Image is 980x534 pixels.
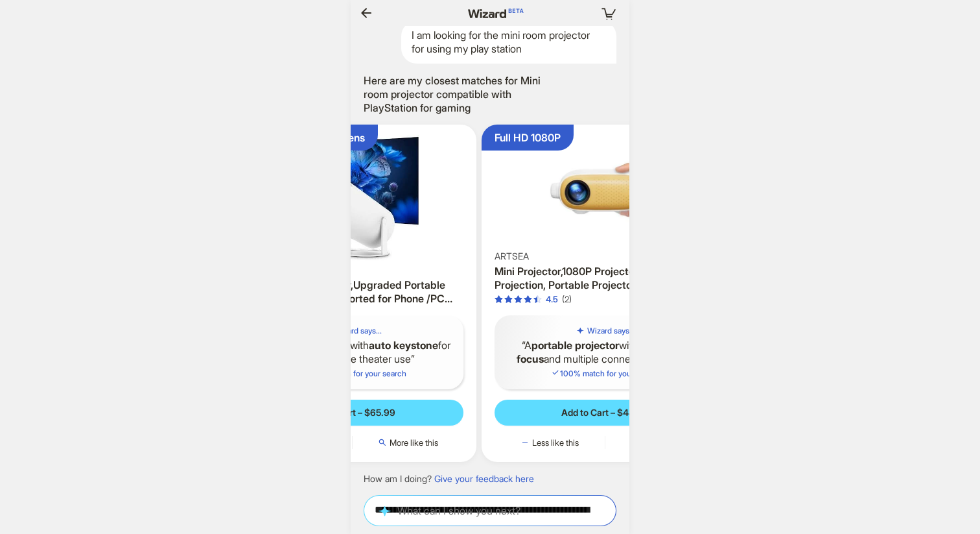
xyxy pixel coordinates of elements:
[495,295,503,304] span: star
[241,278,463,306] h3: Mini Portable Projector,Upgraded Portable Projector Full HD Supported for Phone /PC /TV /HDMI /PS...
[561,407,649,419] span: Add to Cart – $48.89
[533,295,542,304] span: star
[364,74,558,114] div: Here are my closest matches for Mini room projector compatible with PlayStation for gaming
[514,295,522,304] span: star
[504,295,513,304] span: star
[495,294,558,305] div: 4.5 out of 5 stars
[309,407,395,419] span: Add to Cart – $65.99
[562,294,572,305] div: (2)
[551,369,660,378] span: 100 % match for your search
[434,473,534,484] a: Give your feedback here
[228,125,476,462] div: Ultra Bright 8000 LumensMini Portable Projector,Upgraded Portable Projector Full HD Supported for...
[369,339,438,352] b: auto keystone
[546,294,558,305] div: 4.5
[390,437,438,448] span: More like this
[495,131,561,145] div: Full HD 1080P
[495,250,529,262] span: ARTSEA
[531,339,619,352] b: portable projector
[241,400,463,426] button: Add to Cart – $65.99
[495,265,717,292] h3: Mini Projector,1080P Projector 9500L Full HD Projection, Portable Projector Compatible with Lapto...
[251,339,453,366] q: A projector with for versatile home theater use
[233,130,471,263] img: Mini Portable Projector,Upgraded Portable Projector Full HD Supported for Phone /PC /TV /HDMI /PS...
[587,326,635,336] h5: Wizard says...
[297,369,406,378] span: 100 % match for your search
[524,295,532,304] span: star
[334,326,382,336] h5: Wizard says...
[517,339,689,365] b: adjustable focus
[401,21,616,64] div: I am looking for the mini room projector for using my play station
[487,130,725,250] img: Mini Projector,1080P Projector 9500L Full HD Projection, Portable Projector Compatible with Lapto...
[364,473,534,485] div: How am I doing?
[353,436,463,449] button: More like this
[532,437,579,448] span: Less like this
[505,339,706,366] q: A with and multiple connection options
